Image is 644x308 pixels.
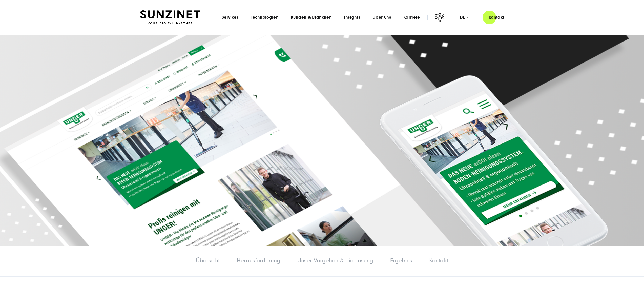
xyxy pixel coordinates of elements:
a: Übersicht [196,257,220,264]
div: de [460,15,469,20]
a: Unser Vorgehen & die Lösung [297,257,373,264]
a: Kontakt [429,257,448,264]
a: Services [222,15,239,20]
a: Karriere [403,15,420,20]
a: Kunden & Branchen [291,15,332,20]
img: SUNZINET Full Service Digital Agentur [140,10,200,25]
a: Insights [344,15,360,20]
a: Über uns [372,15,391,20]
a: Kontakt [483,10,510,25]
a: Herausforderung [237,257,280,264]
a: Ergebnis [390,257,412,264]
a: Technologien [251,15,279,20]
